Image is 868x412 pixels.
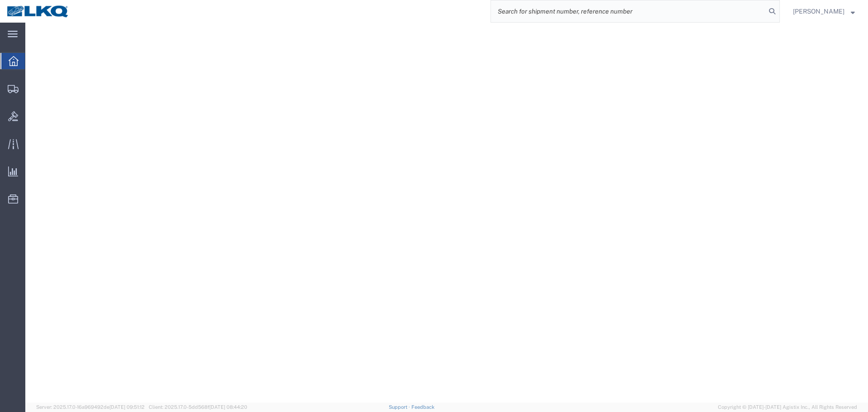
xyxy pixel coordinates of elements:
iframe: FS Legacy Container [25,23,868,403]
span: Server: 2025.17.0-16a969492de [36,404,145,410]
button: [PERSON_NAME] [793,6,855,17]
a: Support [389,404,411,410]
input: Search for shipment number, reference number [491,0,766,22]
span: [DATE] 08:44:20 [209,404,247,410]
span: Client: 2025.17.0-5dd568f [149,404,247,410]
span: Copyright © [DATE]-[DATE] Agistix Inc., All Rights Reserved [718,403,857,411]
a: Feedback [411,404,434,410]
span: Rajasheker Reddy [793,6,844,16]
span: [DATE] 09:51:12 [109,404,145,410]
img: logo [6,5,70,18]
